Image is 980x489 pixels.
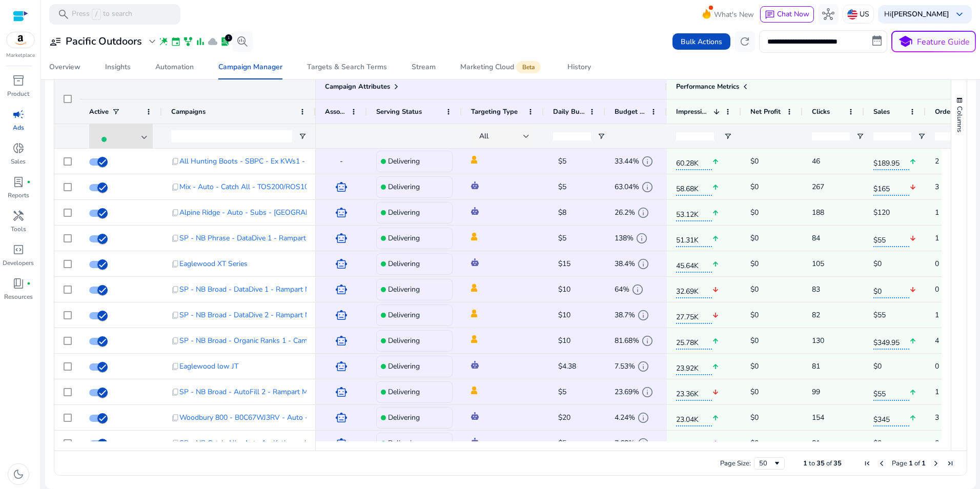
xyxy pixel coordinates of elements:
span: info [637,412,649,424]
span: 188 [812,202,855,223]
span: Eaglewood XT Series [179,253,248,274]
b: [PERSON_NAME] [891,9,949,19]
p: US [860,5,869,23]
span: $0 [750,182,759,192]
span: 99 [812,381,855,402]
span: 53.12K [676,204,712,221]
mat-icon: arrow_upward [909,151,916,172]
span: $5 [558,233,566,243]
div: History [567,64,591,71]
span: SP - NB Phrase - DataDive 1 - Rampart Mid - B09YYWZZJF - Pacific - AiHello [179,228,429,249]
mat-icon: arrow_upward [712,331,719,352]
span: $0 [750,284,759,294]
p: Delivering [388,176,420,197]
div: Overview [49,64,80,71]
p: Delivering [388,202,420,223]
span: $0 [750,361,759,371]
span: $5 [558,438,566,448]
span: content_copy [171,362,179,371]
p: Delivering [388,228,420,249]
span: of [914,459,920,468]
span: 0 [935,356,978,377]
span: $10 [558,336,570,345]
span: smart_toy [335,412,348,424]
span: handyman [12,210,25,222]
p: Delivering [388,381,420,402]
span: 32.69K [676,281,712,298]
span: $0 [750,233,759,243]
mat-icon: arrow_upward [909,331,916,352]
span: 81 [812,433,855,454]
span: info [641,181,654,193]
span: smart_toy [335,258,348,270]
p: Delivering [388,304,420,325]
span: $15 [558,259,570,269]
span: info [637,437,649,450]
img: us.svg [847,9,857,19]
span: Active [89,107,109,116]
p: Sales [11,157,26,166]
p: Delivering [388,253,420,274]
span: 3 [935,176,978,197]
span: SP - NB Broad - DataDive 2 - Rampart Mid - B09YYWZZJF - Pacific - AiHello [179,304,426,325]
div: Automation [155,64,194,71]
span: 35 [833,459,842,468]
span: user_attributes [49,35,62,48]
span: 81 [812,356,855,377]
span: search_insights [236,35,249,48]
mat-icon: arrow_upward [712,228,719,249]
span: 1 [935,304,978,325]
p: Feature Guide [917,36,970,48]
button: Open Filter Menu [724,132,732,140]
mat-icon: edit [594,384,607,400]
div: Page Size [754,457,785,470]
span: 23.04K [676,409,712,426]
span: 38.4% [615,253,635,274]
p: Reports [8,191,29,200]
span: 33.44% [615,151,639,172]
span: 0 [935,279,978,300]
span: smart_toy [335,437,348,450]
span: Mix - Auto - Catch All - TOS200/ROS100 - AiHello [179,176,344,197]
span: What's New [714,6,754,24]
span: All [479,131,488,141]
span: 27.75K [676,307,712,324]
span: content_copy [171,311,179,319]
span: campaign [12,108,25,120]
div: Last Page [946,459,954,467]
mat-icon: edit [594,282,607,297]
span: dark_mode [12,468,25,480]
p: $0 [873,253,916,274]
span: 81.68% [615,330,639,351]
input: Campaigns Filter Input [171,130,292,142]
span: Page [892,459,907,468]
mat-icon: arrow_upward [909,382,916,403]
span: 64% [615,279,629,300]
span: $0 [750,310,759,320]
span: 51.31K [676,230,712,247]
div: 1 [225,34,232,42]
span: 1 [935,202,978,223]
span: $0 [750,387,759,397]
div: 50 [759,459,773,468]
span: expand_more [146,35,158,48]
span: All Hunting Boots - SBPC - Ex KWs1 - AiHello [179,151,331,172]
span: content_copy [171,157,179,166]
div: Stream [412,64,436,71]
div: Insights [105,64,131,71]
span: Beta [516,61,541,73]
span: smart_toy [335,309,348,321]
button: hub [818,4,839,25]
p: Delivering [388,356,420,377]
p: Tools [11,225,26,234]
span: Orders [935,107,956,116]
span: 1 [935,381,978,402]
span: Serving Status [376,107,422,116]
mat-icon: edit [594,410,607,425]
p: Delivering [388,407,420,428]
span: $165 [873,178,909,196]
span: 1 [803,459,807,468]
span: search [57,8,70,21]
p: Ads [13,123,24,132]
span: 35 [816,459,825,468]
